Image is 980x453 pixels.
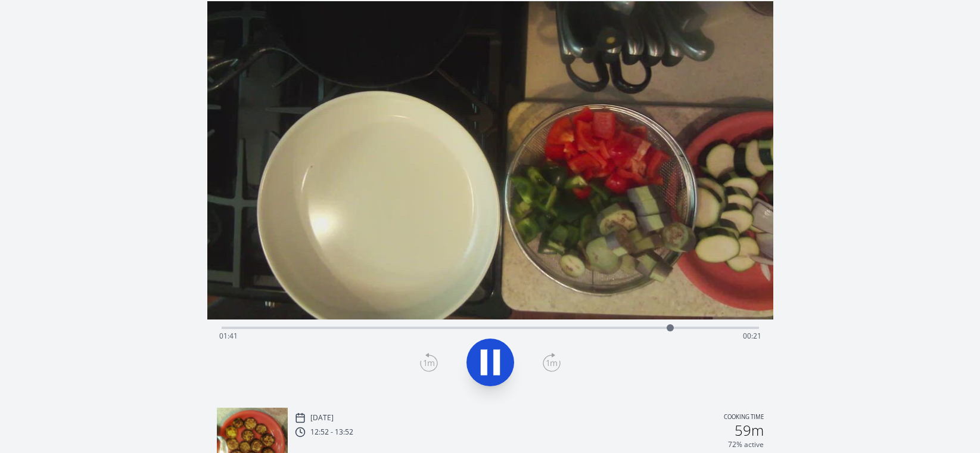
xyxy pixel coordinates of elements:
h2: 59m [735,423,764,438]
p: [DATE] [310,413,334,423]
span: 01:41 [219,331,238,341]
p: 12:52 - 13:52 [310,427,353,437]
p: Cooking time [724,412,764,423]
p: 72% active [728,440,764,449]
span: 00:21 [743,331,761,341]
